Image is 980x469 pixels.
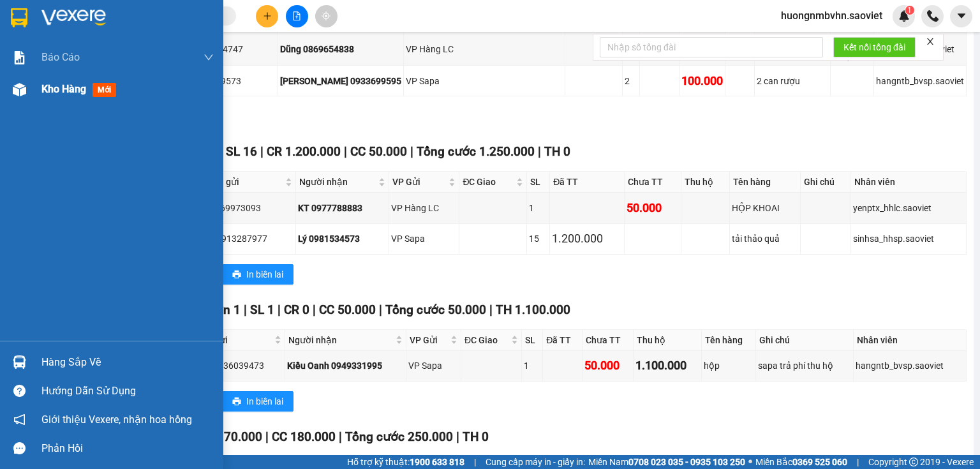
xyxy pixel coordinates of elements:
[529,232,547,246] div: 15
[207,302,241,317] span: Đơn 1
[625,172,681,193] th: Chưa TT
[11,8,27,27] img: logo-vxr
[758,359,851,373] div: sapa trả phí thu hộ
[552,230,622,248] div: 1.200.000
[876,74,964,88] div: hangntb_bvsp.saoviet
[226,144,257,159] span: SL 16
[299,175,376,189] span: Người nhận
[339,429,342,444] span: |
[544,144,570,159] span: TH 0
[41,83,86,95] span: Kho hàng
[272,429,336,444] span: CC 180.000
[464,333,509,347] span: ĐC Giao
[704,359,754,373] div: hộp
[588,455,745,469] span: Miền Nam
[496,302,570,317] span: TH 1.100.000
[246,267,283,281] span: In biên lai
[463,429,489,444] span: TH 0
[853,201,964,215] div: yenptx_hhlc.saoviet
[298,201,387,215] div: KT 0977788883
[256,5,278,27] button: plus
[406,351,461,382] td: VP Sapa
[926,37,935,46] span: close
[635,357,699,375] div: 1.100.000
[244,302,247,317] span: |
[13,355,26,369] img: warehouse-icon
[392,175,447,189] span: VP Gửi
[730,172,801,193] th: Tên hàng
[260,144,264,159] span: |
[408,359,459,373] div: VP Sapa
[313,302,316,317] span: |
[756,330,854,351] th: Ghi chú
[583,330,634,351] th: Chưa TT
[771,8,893,24] span: huongnmbvhn.saoviet
[404,66,565,96] td: VP Sapa
[792,457,847,467] strong: 0369 525 060
[205,429,262,444] span: CR 70.000
[298,232,387,246] div: Lý 0981534573
[628,457,745,467] strong: 0708 023 035 - 0935 103 250
[280,42,401,56] div: Dũng 0869654838
[204,52,214,63] span: down
[222,391,293,412] button: printerIn biên lai
[625,74,637,88] div: 2
[41,439,214,458] div: Phản hồi
[288,333,394,347] span: Người nhận
[319,302,376,317] span: CC 50.000
[41,49,80,65] span: Báo cáo
[755,455,847,469] span: Miền Bắc
[265,429,269,444] span: |
[681,172,730,193] th: Thu hộ
[681,72,723,90] div: 100.000
[600,37,823,57] input: Nhập số tổng đài
[232,270,241,280] span: printer
[13,83,26,96] img: warehouse-icon
[280,74,401,88] div: [PERSON_NAME] 0933699595
[250,302,274,317] span: SL 1
[843,40,905,54] span: Kết nối tổng đài
[529,201,547,215] div: 1
[187,333,272,347] span: Người gửi
[898,10,910,22] img: icon-new-feature
[345,429,453,444] span: Tổng cước 250.000
[856,359,964,373] div: hangntb_bvsp.saoviet
[748,459,752,465] span: ⚪️
[833,37,916,57] button: Kết nối tổng đài
[278,302,281,317] span: |
[284,302,309,317] span: CR 0
[181,42,276,56] div: Tú 0364734747
[474,455,476,469] span: |
[456,429,459,444] span: |
[267,144,341,159] span: CR 1.200.000
[463,175,513,189] span: ĐC Giao
[801,172,852,193] th: Ghi chú
[197,232,293,246] div: Huệ 0913287977
[522,330,543,351] th: SL
[857,455,859,469] span: |
[584,357,632,375] div: 50.000
[404,33,565,66] td: VP Hàng LC
[389,224,460,255] td: VP Sapa
[389,193,460,223] td: VP Hàng LC
[853,232,964,246] div: sinhsa_hhsp.saoviet
[550,172,625,193] th: Đã TT
[538,144,541,159] span: |
[406,74,563,88] div: VP Sapa
[344,144,347,159] span: |
[907,6,912,15] span: 1
[198,175,283,189] span: Người gửi
[909,458,918,466] span: copyright
[13,385,26,397] span: question-circle
[286,5,308,27] button: file-add
[950,5,972,27] button: caret-down
[13,442,26,454] span: message
[181,74,276,88] div: kt 0813089573
[410,457,464,467] strong: 1900 633 818
[524,359,540,373] div: 1
[627,199,679,217] div: 50.000
[956,10,967,22] span: caret-down
[41,412,192,428] span: Giới thiệu Vexere, nhận hoa hồng
[287,359,405,373] div: Kiều Oanh 0949331995
[410,333,448,347] span: VP Gửi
